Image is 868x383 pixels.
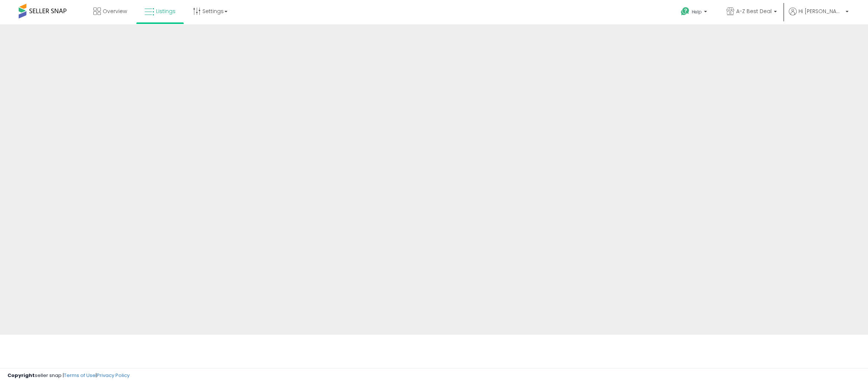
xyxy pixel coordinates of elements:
a: Hi [PERSON_NAME] [789,7,849,24]
span: Overview [103,7,127,15]
i: Get Help [681,7,690,16]
span: Listings [156,7,176,15]
span: A-Z Best Deal [736,7,772,15]
span: Help [692,9,702,15]
a: Help [675,1,714,24]
span: Hi [PERSON_NAME] [799,7,843,15]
